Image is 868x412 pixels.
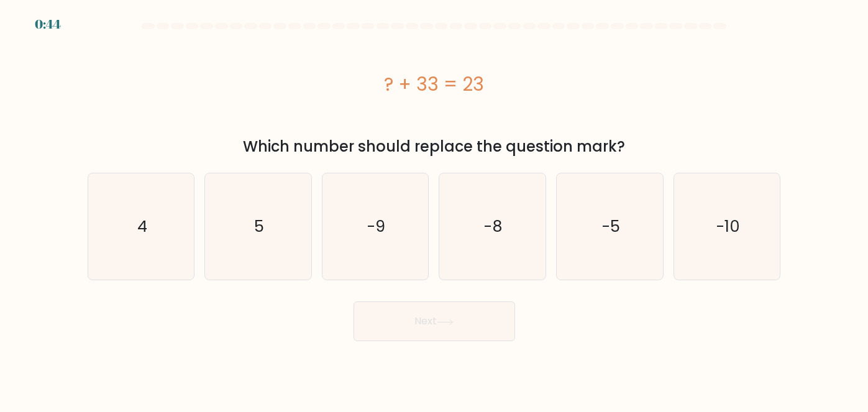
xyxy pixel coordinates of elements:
[254,215,264,237] text: 5
[35,15,61,34] div: 0:44
[367,215,385,237] text: -9
[137,215,147,237] text: 4
[716,215,740,237] text: -10
[88,70,781,98] div: ? + 33 = 23
[484,215,503,237] text: -8
[354,301,515,341] button: Next
[95,135,774,158] div: Which number should replace the question mark?
[602,215,620,237] text: -5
